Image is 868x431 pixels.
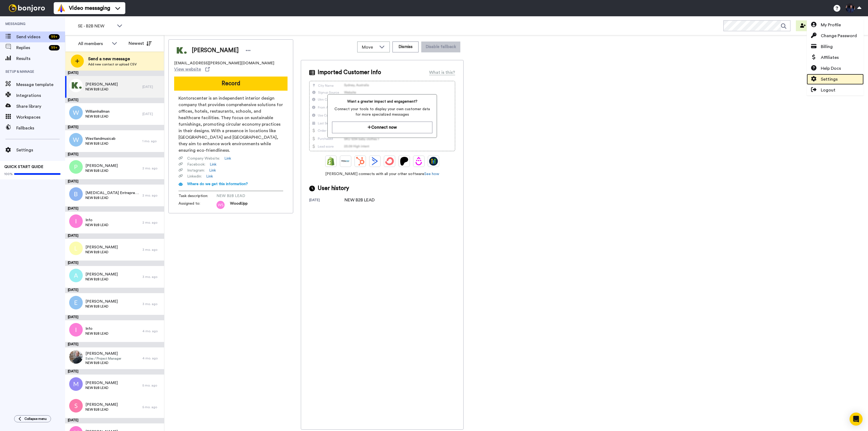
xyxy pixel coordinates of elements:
[178,95,283,154] span: Kontorscenter is an independent interior design company that provides comprehensive solutions for...
[57,4,66,12] img: vm-color.svg
[142,275,161,279] div: 3 mo. ago
[49,45,60,50] div: 99 +
[142,166,161,170] div: 2 mo. ago
[85,277,118,281] span: NEW B2B LEAD
[400,157,409,166] img: Patreon
[16,45,47,51] span: Replies
[187,182,248,186] span: Where do we get this information?
[142,139,161,143] div: 1 mo. ago
[16,81,65,88] span: Message template
[16,147,65,153] span: Settings
[414,157,423,166] img: Drip
[125,38,156,49] button: Newest
[392,42,419,52] button: Dismiss
[318,68,381,77] span: Imported Customer Info
[142,248,161,252] div: 3 mo. ago
[85,407,118,412] span: NEW B2B LEAD
[69,350,83,364] img: dfe8ac08-ca8b-4653-896e-d8e434768756.jpg
[85,163,118,169] span: [PERSON_NAME]
[65,369,164,375] div: [DATE]
[85,217,108,223] span: Info
[224,156,231,161] a: Link
[796,20,822,31] button: Invite
[85,299,118,304] span: [PERSON_NAME]
[65,152,164,157] div: [DATE]
[309,198,344,203] div: [DATE]
[332,122,432,133] a: Connect now
[85,326,108,331] span: Info
[65,98,164,103] div: [DATE]
[807,20,864,30] a: My Profile
[4,165,43,169] span: QUICK START GUIDE
[821,54,839,61] span: Affiliates
[429,157,438,166] img: GoHighLevel
[187,156,220,161] span: Company Website :
[807,63,864,74] a: Help Docs
[85,331,108,336] span: NEW B2B LEAD
[85,356,121,361] span: Sales / Project Manager
[332,106,432,117] span: Connect your tools to display your own customer data for more specialized messages
[85,223,108,227] span: NEW B2B LEAD
[187,168,205,173] span: Instagram :
[65,288,164,293] div: [DATE]
[49,34,60,40] div: 99 +
[65,315,164,320] div: [DATE]
[821,65,841,72] span: Help Docs
[85,169,118,173] span: NEW B2B LEAD
[85,386,118,390] span: NEW B2B LEAD
[14,415,51,422] button: Collapse menu
[178,201,216,209] span: Assigned to:
[69,377,83,391] img: m.png
[309,171,455,177] span: [PERSON_NAME] connects with all your other software
[69,79,83,92] img: dccb7414-0c6a-43cf-bffd-a788992c0f58.jpg
[142,356,161,360] div: 4 mo. ago
[807,85,864,96] a: Logout
[356,157,365,166] img: Hubspot
[807,52,864,63] a: Affiliates
[4,172,13,176] span: 100%
[69,4,110,12] span: Video messaging
[16,103,65,110] span: Share library
[69,296,83,309] img: e.png
[216,193,268,199] span: NEW B2B LEAD
[16,55,65,62] span: Results
[209,168,216,173] a: Link
[85,87,118,91] span: NEW B2B LEAD
[821,87,835,93] span: Logout
[78,23,114,29] span: SE - B2B NEW
[821,76,838,83] span: Settings
[142,220,161,225] div: 2 mo. ago
[69,269,83,282] img: a.png
[327,157,335,166] img: Shopify
[65,179,164,185] div: [DATE]
[187,162,205,167] span: Facebook :
[65,261,164,266] div: [DATE]
[69,106,83,119] img: w.png
[65,233,164,239] div: [DATE]
[142,383,161,388] div: 5 mo. ago
[142,112,161,116] div: [DATE]
[174,44,188,57] img: Image of Tove falk
[206,174,213,179] a: Link
[807,30,864,41] a: Change Password
[69,187,83,201] img: b.png
[821,22,841,28] span: My Profile
[69,214,83,228] img: i.png
[85,245,118,250] span: [PERSON_NAME]
[24,417,47,421] span: Collapse menu
[85,82,118,87] span: [PERSON_NAME]
[362,44,376,50] span: Move
[216,201,225,209] img: ws.png
[78,40,109,47] div: All members
[16,125,65,131] span: Fallbacks
[65,418,164,423] div: [DATE]
[69,242,83,255] img: l.png
[69,323,83,337] img: i.png
[85,114,110,119] span: NEW B2B LEAD
[174,66,201,72] span: View website
[88,56,137,62] span: Send a new message
[142,405,161,409] div: 5 mo. ago
[85,136,116,141] span: Westlandmusicab
[424,172,439,176] a: See how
